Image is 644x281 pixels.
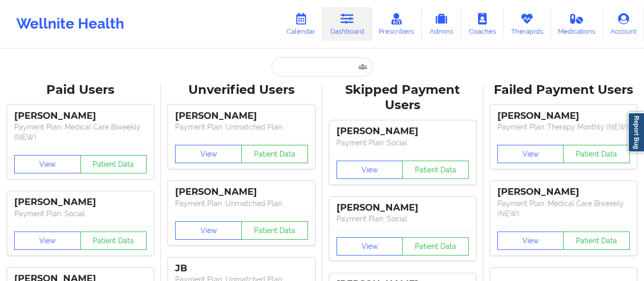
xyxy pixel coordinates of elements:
button: Patient Data [241,145,308,163]
button: View [497,145,564,163]
p: Payment Plan : Medical Care Biweekly (NEW) [14,122,147,142]
a: Medications [551,7,603,41]
div: JB [175,263,307,274]
div: [PERSON_NAME] [14,110,147,122]
button: Patient Data [80,155,147,173]
p: Payment Plan : Unmatched Plan [175,198,307,209]
div: [PERSON_NAME] [337,202,469,214]
button: View [337,237,403,256]
div: [PERSON_NAME] [497,186,630,198]
a: Dashboard [323,7,372,41]
button: View [175,221,242,240]
button: Patient Data [241,221,308,240]
button: Patient Data [80,232,147,250]
a: Account [603,7,644,41]
div: [PERSON_NAME] [14,196,147,208]
a: Report Bug [628,112,644,152]
p: Payment Plan : Social [14,209,147,219]
a: Prescribers [372,7,422,41]
button: Patient Data [402,237,469,256]
div: Unverified Users [168,82,315,98]
p: Payment Plan : Social [337,214,469,224]
div: [PERSON_NAME] [175,110,307,122]
a: Coaches [461,7,503,41]
a: Therapists [503,7,551,41]
button: View [14,232,81,250]
div: [PERSON_NAME] [497,110,630,122]
button: Patient Data [563,145,630,163]
button: View [175,145,242,163]
div: [PERSON_NAME] [175,186,307,198]
div: Paid Users [7,82,154,98]
div: [PERSON_NAME] [337,125,469,137]
p: Payment Plan : Medical Care Biweekly (NEW) [497,198,630,219]
p: Payment Plan : Therapy Monthly (NEW) [497,122,630,132]
div: Skipped Payment Users [329,82,476,114]
div: Failed Payment Users [490,82,637,98]
a: Admins [422,7,461,41]
button: Patient Data [402,161,469,179]
button: Patient Data [563,232,630,250]
p: Payment Plan : Social [337,138,469,148]
p: Payment Plan : Unmatched Plan [175,122,307,132]
button: View [337,161,403,179]
button: View [14,155,81,173]
a: Calendar [279,7,323,41]
button: View [497,232,564,250]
